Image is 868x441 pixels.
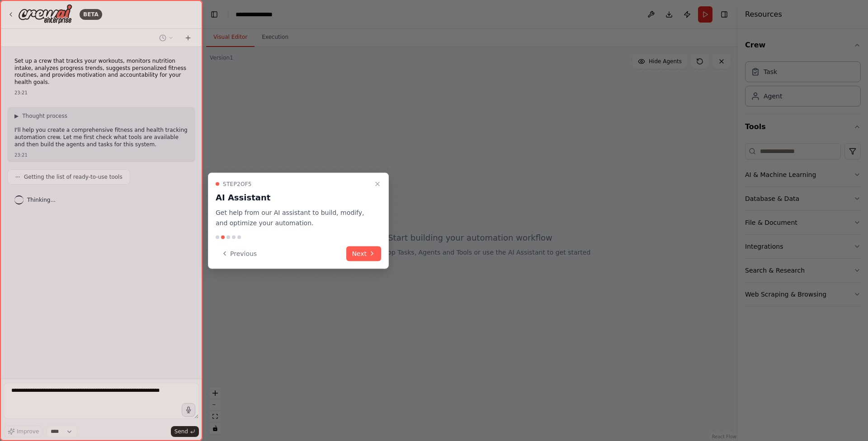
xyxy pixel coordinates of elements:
h3: AI Assistant [216,191,370,204]
button: Hide left sidebar [208,8,221,21]
button: Next [346,246,381,261]
button: Close walkthrough [372,179,383,190]
button: Previous [216,246,262,261]
span: Step 2 of 5 [223,181,252,188]
p: Get help from our AI assistant to build, modify, and optimize your automation. [216,208,370,228]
